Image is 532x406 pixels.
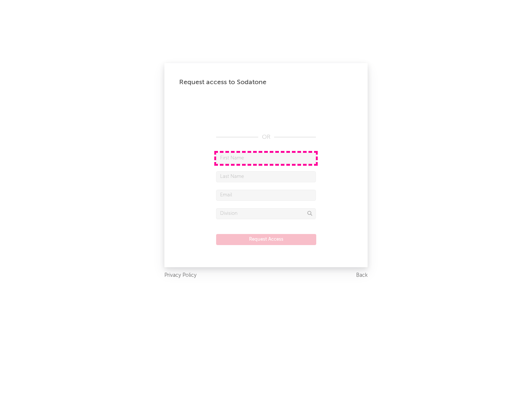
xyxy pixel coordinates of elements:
[216,133,316,142] div: OR
[164,271,197,280] a: Privacy Policy
[179,78,353,87] div: Request access to Sodatone
[216,208,316,219] input: Division
[216,234,316,245] button: Request Access
[216,190,316,201] input: Email
[216,171,316,182] input: Last Name
[216,153,316,164] input: First Name
[356,271,368,280] a: Back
